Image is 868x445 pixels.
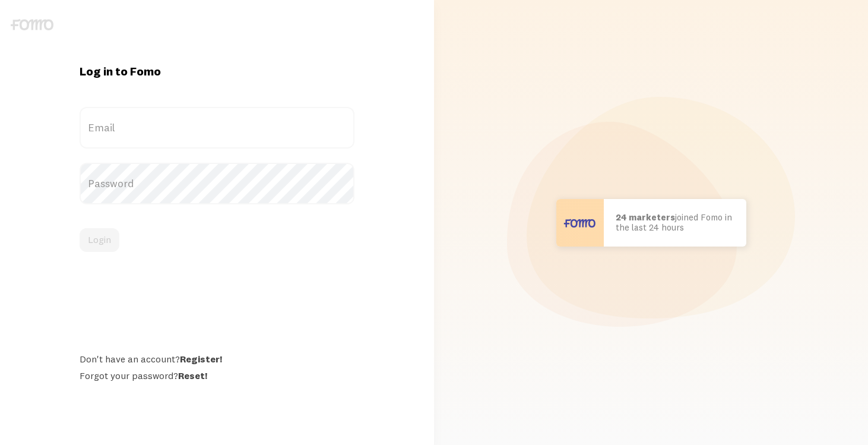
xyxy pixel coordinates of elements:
b: 24 marketers [616,212,675,223]
img: fomo-logo-gray-b99e0e8ada9f9040e2984d0d95b3b12da0074ffd48d1e5cb62ac37fc77b0b268.svg [11,19,53,30]
div: Don't have an account? [80,353,354,365]
label: Password [80,163,354,204]
a: Register! [180,353,222,365]
div: Forgot your password? [80,370,354,381]
h1: Log in to Fomo [80,64,354,79]
img: User avatar [556,199,604,247]
label: Email [80,107,354,149]
a: Reset! [178,370,207,381]
p: joined Fomo in the last 24 hours [616,213,734,232]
